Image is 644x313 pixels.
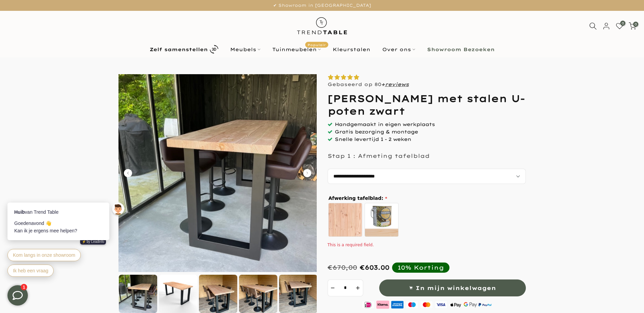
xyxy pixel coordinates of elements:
[335,121,435,127] span: Handgemaakt in eigen werkplaats
[266,45,327,54] a: TuinmeubelenPopulair
[353,279,363,296] button: increment
[329,196,387,201] span: Afwerking tafelblad:
[303,169,311,177] button: Carousel Next Arrow
[629,22,636,30] a: 0
[8,2,636,9] p: ✔ Showroom in [GEOGRAPHIC_DATA]
[328,81,409,87] p: Gebaseerd op 80
[328,264,357,271] div: €670,00
[159,275,197,313] img: Rechthoekige douglas houten bartafel - stalen U-poten zwart
[376,45,421,54] a: Over ons
[327,45,376,54] a: Kleurstalen
[427,47,495,52] b: Showroom Bezoeken
[633,22,638,27] span: 0
[360,264,389,271] span: €603.00
[224,45,266,54] a: Meubels
[335,136,411,142] span: Snelle levertijd 1 - 2 weken
[421,45,500,54] a: Showroom Bezoeken
[338,279,353,296] input: Quantity
[616,22,623,30] a: 0
[199,275,237,313] img: Douglas bartafel met stalen U-poten zwart
[328,279,338,296] button: decrement
[398,264,444,271] div: 10% Korting
[620,21,625,26] span: 0
[335,129,418,135] span: Gratis bezorging & montage
[328,242,524,249] div: This is a required field.
[239,275,277,313] img: Douglas bartafel met stalen U-poten zwart
[150,47,208,52] b: Zelf samenstellen
[292,11,352,41] img: trend-table
[305,42,328,47] span: Populair
[385,81,409,87] a: reviews
[144,43,224,55] a: Zelf samenstellen
[1,169,133,285] iframe: bot-iframe
[118,74,317,272] img: Douglas bartafel met stalen U-poten zwart gepoedercoat
[328,152,430,159] p: Stap 1 : Afmeting tafelblad
[328,169,526,184] select: autocomplete="off"
[381,81,385,87] strong: +
[119,275,157,313] img: Douglas bartafel met stalen U-poten zwart gepoedercoat
[328,92,526,117] h1: [PERSON_NAME] met stalen U-poten zwart
[1,278,35,312] iframe: toggle-frame
[279,275,317,313] img: Douglas bartafel met stalen U-poten zwart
